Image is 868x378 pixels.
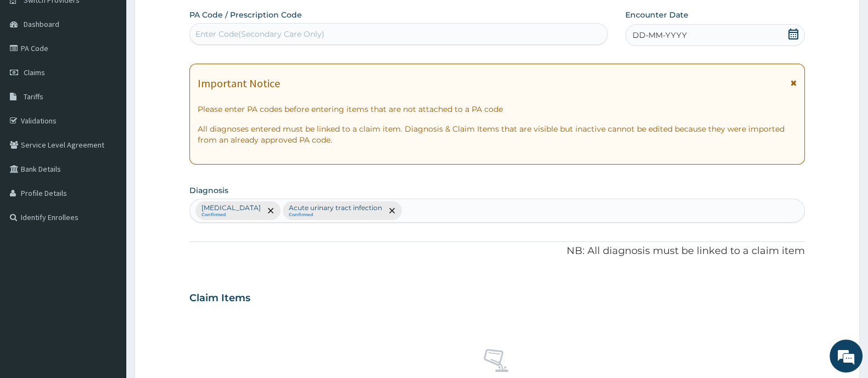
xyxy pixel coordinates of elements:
[24,67,45,77] span: Claims
[387,206,397,216] span: remove selection option
[189,244,805,258] p: NB: All diagnosis must be linked to a claim item
[189,9,302,20] label: PA Code / Prescription Code
[24,19,59,29] span: Dashboard
[201,212,261,218] small: Confirmed
[289,204,382,212] p: Acute urinary tract infection
[198,123,797,145] p: All diagnoses entered must be linked to a claim item. Diagnosis & Claim Items that are visible bu...
[189,185,228,196] label: Diagnosis
[198,104,797,115] p: Please enter PA codes before entering items that are not attached to a PA code
[20,55,44,82] img: d_794563401_company_1708531726252_794563401
[195,29,324,40] div: Enter Code(Secondary Care Only)
[201,204,261,212] p: [MEDICAL_DATA]
[57,61,184,76] div: Chat with us now
[189,292,250,304] h3: Claim Items
[266,206,276,216] span: remove selection option
[198,77,280,89] h1: Important Notice
[180,5,206,32] div: Minimize live chat window
[632,30,687,41] span: DD-MM-YYYY
[289,212,382,218] small: Confirmed
[625,9,688,20] label: Encounter Date
[5,257,209,296] textarea: Type your message and hit 'Enter'
[64,117,152,228] span: We're online!
[24,92,43,101] span: Tariffs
